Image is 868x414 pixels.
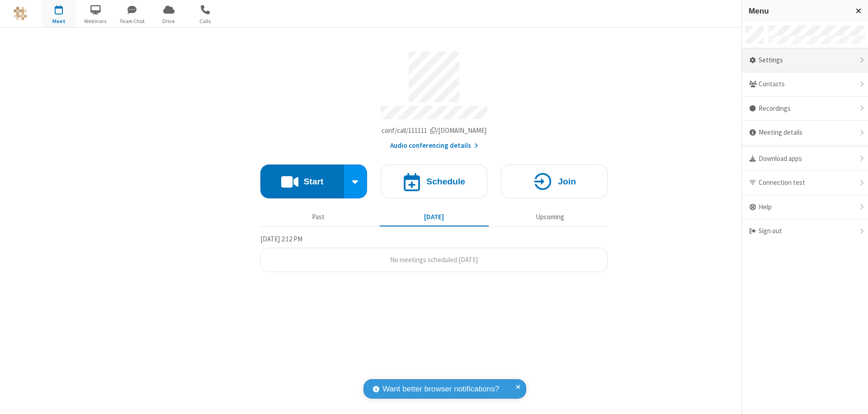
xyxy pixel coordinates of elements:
[264,208,373,226] button: Past
[495,208,604,226] button: Upcoming
[260,165,344,198] button: Start
[260,235,302,243] span: [DATE] 2:12 PM
[742,72,868,97] div: Contacts
[189,17,222,25] span: Calls
[390,255,478,264] span: No meetings scheduled [DATE]
[390,141,478,151] button: Audio conferencing details
[382,383,499,395] span: Want better browser notifications?
[742,171,868,195] div: Connection test
[115,17,149,25] span: Team Chat
[79,17,113,25] span: Webinars
[344,165,368,198] div: Start conference options
[14,7,27,20] img: QA Selenium DO NOT DELETE OR CHANGE
[382,126,487,136] button: Copy my meeting room linkCopy my meeting room link
[303,177,323,186] h4: Start
[381,165,487,198] button: Schedule
[382,126,487,135] span: Copy my meeting room link
[742,195,868,220] div: Help
[742,121,868,145] div: Meeting details
[742,219,868,243] div: Sign out
[501,165,608,198] button: Join
[558,177,576,186] h4: Join
[152,17,186,25] span: Drive
[742,147,868,171] div: Download apps
[42,17,76,25] span: Meet
[260,45,608,151] section: Account details
[749,7,848,15] h3: Menu
[380,208,489,226] button: [DATE]
[742,48,868,73] div: Settings
[426,177,465,186] h4: Schedule
[742,97,868,121] div: Recordings
[260,234,608,273] section: Today's Meetings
